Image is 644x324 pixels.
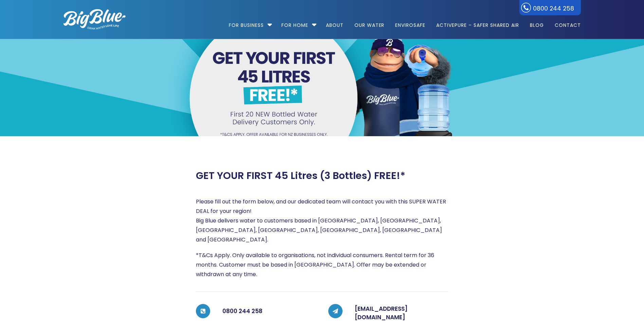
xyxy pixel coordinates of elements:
[355,305,408,322] a: [EMAIL_ADDRESS][DOMAIN_NAME]
[196,170,405,182] h2: GET YOUR FIRST 45 Litres (3 Bottles) FREE!*
[63,9,126,30] img: logo
[196,251,448,279] p: *T&Cs Apply. Only available to organisations, not individual consumers. Rental term for 36 months...
[196,197,448,245] p: Please fill out the form below, and our dedicated team will contact you with this SUPER WATER DEA...
[222,305,316,318] h5: 0800 244 258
